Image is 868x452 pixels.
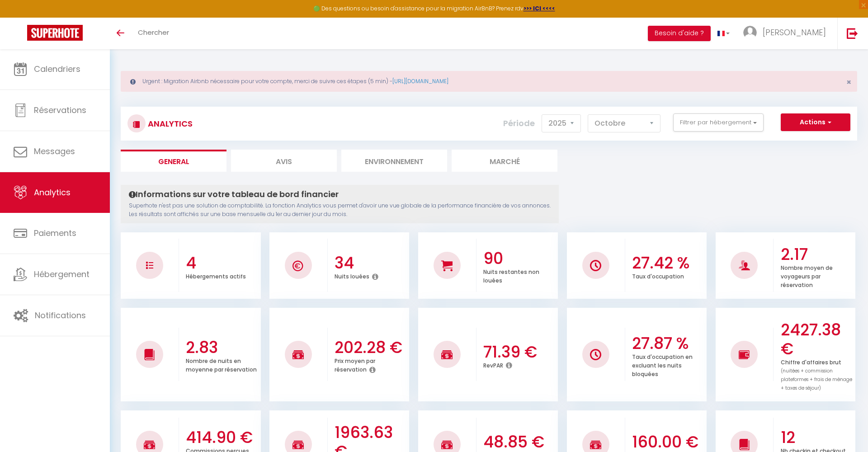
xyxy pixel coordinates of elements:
h3: 48.85 € [483,433,556,452]
h3: 2.17 [781,245,853,264]
span: Analytics [34,187,71,198]
h3: 414.90 € [186,428,258,447]
h3: 27.42 % [632,254,704,273]
img: Super Booking [27,25,83,41]
a: Chercher [131,18,176,49]
h3: 2427.38 € [781,320,853,358]
p: RevPAR [483,360,503,369]
h3: 2.83 [186,338,258,357]
p: Taux d'occupation en excluant les nuits bloquées [632,351,693,378]
a: >>> ICI <<<< [524,5,555,12]
img: ... [743,26,757,39]
a: ... [PERSON_NAME] [736,18,837,49]
p: Hébergements actifs [186,271,246,280]
p: Nombre moyen de voyageurs par réservation [781,262,833,289]
button: Close [846,78,851,86]
h3: 202.28 € [335,338,407,357]
h3: 90 [483,249,556,268]
h3: Analytics [146,113,193,134]
h3: 12 [781,428,853,447]
span: Calendriers [34,63,80,75]
p: Superhote n'est pas une solution de comptabilité. La fonction Analytics vous permet d'avoir une v... [129,202,551,219]
span: Paiements [34,227,76,239]
span: (nuitées + commission plateformes + frais de ménage + taxes de séjour) [781,367,852,391]
li: Environnement [341,150,447,172]
button: Filtrer par hébergement [673,113,764,132]
span: Notifications [35,310,86,321]
button: Actions [781,113,850,132]
h3: 71.39 € [483,343,556,362]
img: logout [847,28,858,39]
img: NO IMAGE [590,349,601,360]
p: Taux d'occupation [632,271,684,280]
label: Période [503,113,535,133]
li: Avis [231,150,337,172]
button: Besoin d'aide ? [648,26,711,41]
span: Hébergement [34,268,90,280]
p: Chiffre d'affaires brut [781,357,852,392]
div: Urgent : Migration Airbnb nécessaire pour votre compte, merci de suivre ces étapes (5 min) - [121,71,857,92]
p: Nombre de nuits en moyenne par réservation [186,355,257,373]
span: Réservations [34,104,86,116]
a: [URL][DOMAIN_NAME] [392,77,448,85]
img: NO IMAGE [146,262,153,269]
h3: 27.87 % [632,334,704,353]
span: Messages [34,146,75,157]
li: General [121,150,226,172]
span: Chercher [138,28,169,37]
span: [PERSON_NAME] [763,27,826,38]
h3: 4 [186,254,258,273]
h3: 160.00 € [632,433,704,452]
p: Nuits louées [335,271,369,280]
li: Marché [452,150,557,172]
p: Prix moyen par réservation [335,355,375,373]
span: × [846,76,851,88]
p: Nuits restantes non louées [483,266,539,284]
h3: 34 [335,254,407,273]
h4: Informations sur votre tableau de bord financier [129,189,551,199]
img: NO IMAGE [739,349,750,360]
